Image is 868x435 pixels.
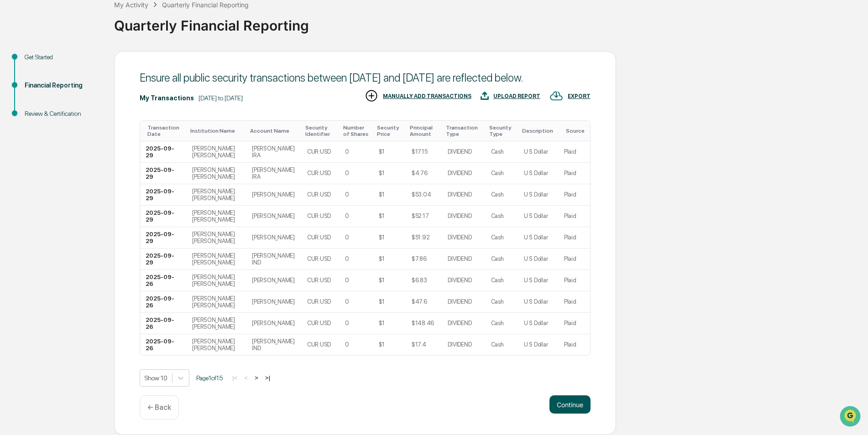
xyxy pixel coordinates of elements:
[345,298,349,305] div: 0
[192,166,241,180] div: [PERSON_NAME] [PERSON_NAME]
[491,298,504,305] div: Cash
[448,277,471,284] div: DIVIDEND
[489,124,515,137] div: Toggle SortBy
[559,227,590,249] td: Plaid
[524,298,548,305] div: U S Dollar
[246,227,302,249] td: [PERSON_NAME]
[31,70,150,79] div: Start new chat
[25,52,99,62] div: Get Started
[307,170,331,176] div: CUR:USD
[377,124,403,137] div: Toggle SortBy
[345,212,349,219] div: 0
[379,298,385,305] div: $1
[192,295,241,309] div: [PERSON_NAME] [PERSON_NAME]
[491,277,504,284] div: Cash
[559,249,590,270] td: Plaid
[345,341,349,348] div: 0
[230,374,240,382] button: |<
[262,374,273,382] button: >|
[147,124,183,137] div: Toggle SortBy
[345,191,349,198] div: 0
[345,277,349,284] div: 0
[114,10,863,34] div: Quarterly Financial Reporting
[5,129,61,145] a: 🔎Data Lookup
[491,212,504,219] div: Cash
[246,334,302,355] td: [PERSON_NAME] IND
[140,163,187,184] td: 2025-09-29
[140,184,187,206] td: 2025-09-29
[412,234,429,241] div: $51.92
[448,191,471,198] div: DIVIDEND
[307,298,331,305] div: CUR:USD
[31,79,115,86] div: We're available if you need us!
[307,234,331,241] div: CUR:USD
[307,277,331,284] div: CUR:USD
[446,124,481,137] div: Toggle SortBy
[491,320,504,326] div: Cash
[140,334,187,355] td: 2025-09-26
[63,111,117,128] a: 🗄️Attestations
[345,170,349,176] div: 0
[155,72,166,83] button: Start new chat
[196,374,223,382] span: Page 1 of 15
[25,109,99,119] div: Review & Certification
[5,111,63,128] a: 🖐️Preclearance
[412,255,427,262] div: $7.86
[383,93,471,99] div: MANUALLY ADD TRANSACTIONS
[9,70,26,86] img: 1746055101610-c473b297-6a78-478c-a979-82029cc54cd1
[379,170,385,176] div: $1
[524,148,548,155] div: U S Dollar
[379,148,385,155] div: $1
[241,374,251,382] button: <
[412,298,427,305] div: $47.6
[524,255,548,262] div: U S Dollar
[491,170,504,176] div: Cash
[412,341,426,348] div: $17.4
[448,320,471,326] div: DIVIDEND
[64,154,110,161] a: Powered byPylon
[379,255,385,262] div: $1
[491,341,504,348] div: Cash
[246,313,302,334] td: [PERSON_NAME]
[524,341,548,348] div: U S Dollar
[448,148,471,155] div: DIVIDEND
[524,212,548,219] div: U S Dollar
[410,124,439,137] div: Toggle SortBy
[192,145,241,159] div: [PERSON_NAME] [PERSON_NAME]
[379,277,385,284] div: $1
[379,234,385,241] div: $1
[345,148,349,155] div: 0
[199,94,243,102] div: [DATE] to [DATE]
[140,94,194,102] div: My Transactions
[379,212,385,219] div: $1
[91,155,110,161] span: Pylon
[559,163,590,184] td: Plaid
[559,334,590,355] td: Plaid
[246,141,302,163] td: [PERSON_NAME] IRA
[481,89,489,103] img: UPLOAD REPORT
[192,188,241,202] div: [PERSON_NAME] [PERSON_NAME]
[524,277,548,284] div: U S Dollar
[524,234,548,241] div: U S Dollar
[365,89,378,103] img: MANUALLY ADD TRANSACTIONS
[192,316,241,330] div: [PERSON_NAME] [PERSON_NAME]
[114,1,148,9] div: My Activity
[412,148,427,155] div: $17.15
[9,19,166,34] p: How can we help?
[140,141,187,163] td: 2025-09-29
[559,313,590,334] td: Plaid
[192,231,241,244] div: [PERSON_NAME] [PERSON_NAME]
[307,255,331,262] div: CUR:USD
[307,341,331,348] div: CUR:USD
[140,270,187,291] td: 2025-09-26
[246,184,302,206] td: [PERSON_NAME]
[448,341,471,348] div: DIVIDEND
[379,320,385,326] div: $1
[345,255,349,262] div: 0
[343,124,370,137] div: Toggle SortBy
[307,320,331,326] div: CUR:USD
[412,212,429,219] div: $52.17
[246,163,302,184] td: [PERSON_NAME] IRA
[568,93,591,99] div: EXPORT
